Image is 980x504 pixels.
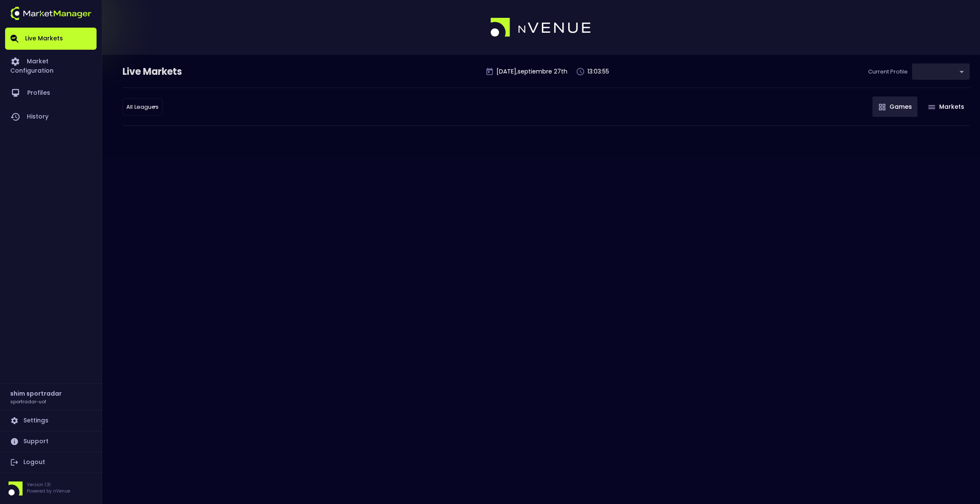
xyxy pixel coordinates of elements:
[868,68,908,76] p: Current Profile
[587,67,609,76] p: 13:03:55
[5,452,97,473] a: Logout
[5,481,97,496] div: Version 1.31Powered by nVenue
[10,389,62,398] h2: shim sportradar
[5,50,97,81] a: Market Configuration
[10,398,46,405] h3: sportradar-uof
[879,104,886,110] img: gameIcon
[122,98,162,116] div: ​
[5,28,97,50] a: Live Markets
[5,105,97,129] a: History
[5,411,97,431] a: Settings
[872,96,917,117] button: Games
[5,81,97,105] a: Profiles
[122,65,226,79] div: Live Markets
[496,67,567,76] p: [DATE] , septiembre 27 th
[912,63,970,80] div: ​
[922,96,970,117] button: Markets
[928,105,935,109] img: gameIcon
[27,488,70,494] p: Powered by nVenue
[490,18,592,37] img: logo
[27,481,70,488] p: Version 1.31
[5,431,97,452] a: Support
[10,7,91,20] img: logo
